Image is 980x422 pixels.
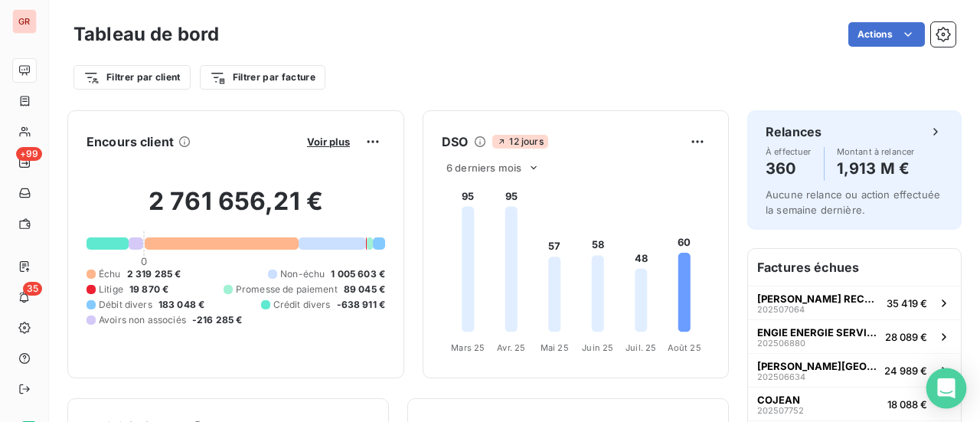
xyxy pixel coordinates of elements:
[442,132,468,151] h6: DSO
[280,267,325,281] span: Non-échu
[87,186,385,232] h2: 2 761 656,21 €
[884,365,927,377] span: 24 989 €
[99,283,123,296] span: Litige
[748,319,961,353] button: ENGIE ENERGIE SERVICES20250688028 089 €
[757,394,800,406] span: COJEAN
[99,313,186,327] span: Avoirs non associés
[497,342,525,353] tspan: Avr. 25
[158,298,204,312] span: 183 048 €
[887,398,927,411] span: 18 088 €
[926,368,967,409] div: Open Intercom Messenger
[273,298,331,312] span: Crédit divers
[99,267,121,281] span: Échu
[141,255,147,267] span: 0
[757,293,880,305] span: [PERSON_NAME] RECYCLING
[127,267,181,281] span: 2 319 285 €
[16,147,42,161] span: +99
[87,132,174,151] h6: Encours client
[492,135,547,149] span: 12 jours
[885,331,927,343] span: 28 089 €
[757,360,878,372] span: [PERSON_NAME][GEOGRAPHIC_DATA]
[757,305,805,314] span: 202507064
[626,342,656,353] tspan: Juil. 25
[331,267,385,281] span: 1 005 603 €
[848,22,925,47] button: Actions
[302,135,354,149] button: Voir plus
[837,147,915,156] span: Montant à relancer
[192,313,243,327] span: -216 285 €
[451,342,485,353] tspan: Mars 25
[837,156,915,181] h4: 1,913 M €
[766,123,822,141] h6: Relances
[748,387,961,420] button: COJEAN20250775218 088 €
[757,406,804,415] span: 202507752
[766,156,812,181] h4: 360
[12,150,36,175] a: +99
[541,342,569,353] tspan: Mai 25
[99,298,152,312] span: Débit divers
[344,283,385,296] span: 89 045 €
[129,283,168,296] span: 19 870 €
[766,188,940,216] span: Aucune relance ou action effectuée la semaine dernière.
[307,136,350,148] span: Voir plus
[200,65,325,90] button: Filtrer par facture
[757,372,805,381] span: 202506634
[236,283,338,296] span: Promesse de paiement
[757,326,879,339] span: ENGIE ENERGIE SERVICES
[668,342,701,353] tspan: Août 25
[446,162,521,174] span: 6 derniers mois
[582,342,613,353] tspan: Juin 25
[748,249,961,286] h6: Factures échues
[337,298,386,312] span: -638 911 €
[887,297,927,309] span: 35 419 €
[23,282,42,296] span: 35
[748,353,961,387] button: [PERSON_NAME][GEOGRAPHIC_DATA]20250663424 989 €
[73,65,191,90] button: Filtrer par client
[757,339,805,348] span: 202506880
[73,21,219,48] h3: Tableau de bord
[766,147,812,156] span: À effectuer
[748,286,961,319] button: [PERSON_NAME] RECYCLING20250706435 419 €
[12,9,37,34] div: GR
